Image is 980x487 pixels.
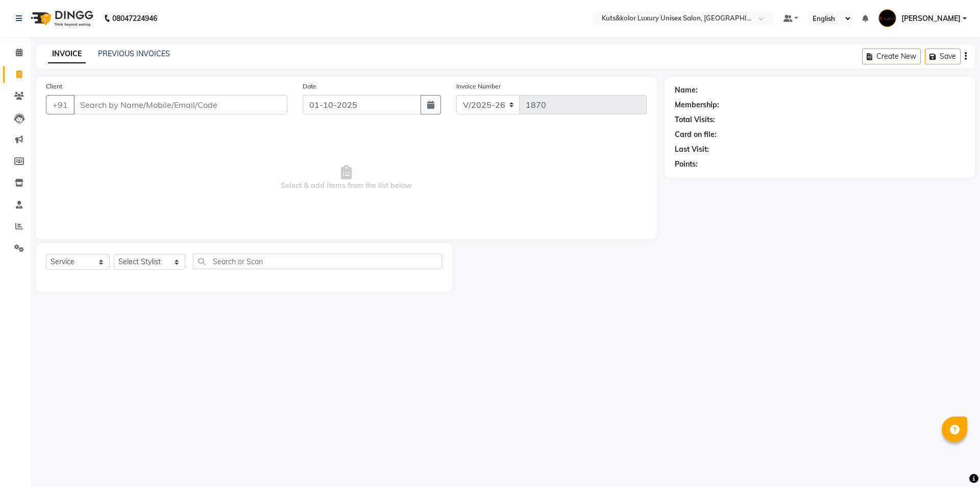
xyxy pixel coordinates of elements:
[878,9,896,27] img: Jasim Ansari
[193,253,442,269] input: Search or Scan
[456,82,501,91] label: Invoice Number
[48,45,86,63] a: INVOICE
[675,114,715,125] div: Total Visits:
[675,159,698,170] div: Points:
[46,82,62,91] label: Client
[73,95,287,114] input: Search by Name/Mobile/Email/Code
[901,13,961,24] span: [PERSON_NAME]
[675,144,709,155] div: Last Visit:
[26,4,96,33] img: logo
[925,49,961,64] button: Save
[675,129,717,140] div: Card on file:
[46,95,75,114] button: +91
[675,100,719,110] div: Membership:
[98,49,170,58] a: PREVIOUS INVOICES
[675,85,698,96] div: Name:
[303,82,316,91] label: Date
[46,127,647,229] span: Select & add items from the list below
[937,446,970,477] iframe: chat widget
[112,4,157,33] b: 08047224946
[862,49,921,64] button: Create New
